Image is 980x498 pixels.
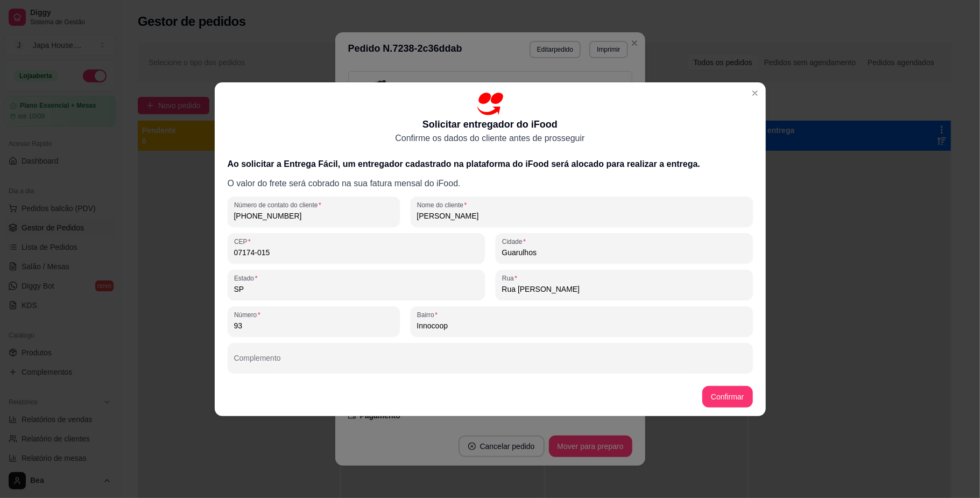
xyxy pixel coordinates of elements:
[228,158,753,171] h3: Ao solicitar a Entrega Fácil, um entregador cadastrado na plataforma do iFood será alocado para r...
[702,386,752,408] button: Confirmar
[502,237,530,246] label: Cidade
[502,273,521,283] label: Rua
[234,237,255,246] label: CEP
[234,200,325,209] label: Número de contato do cliente
[417,320,746,331] input: Bairro
[502,247,746,258] input: Cidade
[234,273,261,283] label: Estado
[746,85,764,102] button: Close
[228,177,753,190] p: O valor do frete será cobrado na sua fatura mensal do iFood.
[395,132,584,145] p: Confirme os dados do cliente antes de prosseguir
[234,357,746,368] input: Complemento
[234,247,478,258] input: CEP
[234,211,393,221] input: Número de contato do cliente
[422,117,558,132] p: Solicitar entregador do iFood
[502,284,746,294] input: Rua
[417,200,470,209] label: Nome do cliente
[234,320,393,331] input: Número
[417,211,746,221] input: Nome do cliente
[234,310,264,319] label: Número
[417,310,441,319] label: Bairro
[234,284,478,294] input: Estado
